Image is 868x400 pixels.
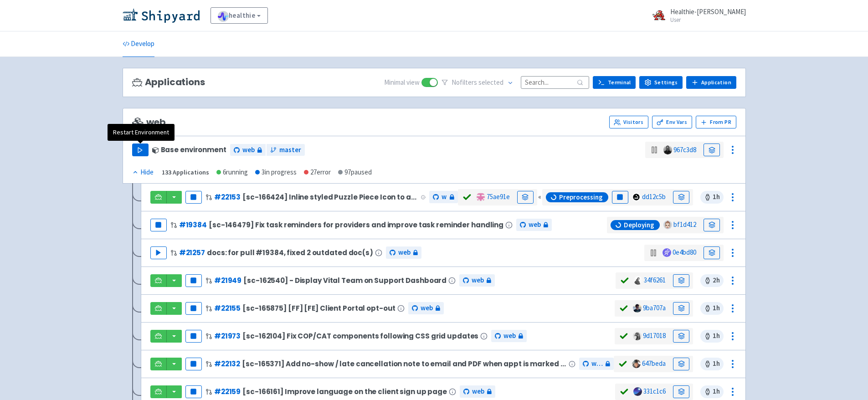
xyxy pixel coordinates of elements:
[491,330,527,342] a: web
[398,247,411,258] span: web
[152,146,226,154] div: Base environment
[642,359,666,368] a: 647beda
[242,193,419,201] span: [sc-166424] Inline styled Puzzle Piece Icon to avoid CSS overriding SVG attributes
[472,275,484,286] span: web
[185,330,202,343] button: Pause
[642,192,666,201] a: dd12c5b
[700,274,724,287] span: 2 h
[670,7,746,16] span: Healthie-[PERSON_NAME]
[214,331,241,341] a: #21973
[503,331,516,341] span: web
[538,192,541,202] div: «
[211,7,268,24] a: healthie
[279,145,301,155] span: master
[123,31,154,57] a: Develop
[521,76,589,88] input: Search...
[696,116,736,128] button: From PR
[673,145,696,154] a: 967c3d8
[214,359,240,369] a: #22132
[207,249,373,256] span: docs: for pull #19384, fixed 2 outdated doc(s)
[123,8,200,23] img: Shipyard logo
[338,167,372,178] div: 97 paused
[132,117,166,128] span: web
[242,360,567,368] span: [sc-165371] Add no-show / late cancellation note to email and PDF when appt is marked as such
[185,191,202,204] button: Pause
[652,116,692,128] a: Env Vars
[185,274,202,287] button: Pause
[591,359,603,369] span: web
[242,388,447,395] span: [sc-166161] Improve language on the client sign up page
[559,193,603,202] span: Preprocessing
[624,221,654,230] span: Deploying
[609,116,648,128] a: Visitors
[242,304,395,312] span: [sc-165875] [FF] [FE] Client Portal opt-out
[673,220,696,229] a: bf1d412
[700,385,724,398] span: 1 h
[185,385,202,398] button: Pause
[516,219,552,231] a: web
[460,385,495,398] a: web
[686,76,736,89] a: Application
[132,167,154,178] button: Hide
[162,167,209,178] div: 133 Applications
[408,302,444,314] a: web
[150,219,167,231] button: Pause
[643,303,666,312] a: 9ba707a
[132,77,205,87] h3: Applications
[670,17,746,23] small: User
[230,144,266,156] a: web
[700,191,724,204] span: 1 h
[304,167,331,178] div: 27 error
[647,8,746,23] a: Healthie-[PERSON_NAME] User
[643,387,666,395] a: 331c1c6
[472,386,484,397] span: web
[179,220,207,230] a: #19384
[700,302,724,315] span: 1 h
[644,276,666,284] a: 34f6261
[216,167,248,178] div: 6 running
[179,248,205,257] a: #21257
[132,167,154,178] div: Hide
[214,276,241,285] a: #21949
[150,246,167,259] button: Play
[700,330,724,343] span: 1 h
[214,303,241,313] a: #22155
[242,145,255,155] span: web
[421,303,433,313] span: web
[452,77,503,88] span: No filter s
[612,191,628,204] button: Pause
[579,358,614,370] a: web
[478,78,503,87] span: selected
[255,167,297,178] div: 3 in progress
[242,332,478,340] span: [sc-162104] Fix COP/CAT components following CSS grid updates
[639,76,683,89] a: Settings
[214,192,241,202] a: #22153
[529,220,541,230] span: web
[442,192,447,202] span: web
[214,387,241,396] a: #22159
[132,144,149,156] button: Play
[243,277,447,284] span: [sc-162540] - Display Vital Team on Support Dashboard
[429,191,458,203] a: web
[459,274,495,287] a: web
[386,246,421,259] a: web
[185,302,202,315] button: Pause
[384,77,420,88] span: Minimal view
[185,358,202,370] button: Pause
[700,358,724,370] span: 1 h
[487,192,510,201] a: 75ae91e
[267,144,305,156] a: master
[593,76,636,89] a: Terminal
[209,221,503,229] span: [sc-146479] Fix task reminders for providers and improve task reminder handling
[673,248,696,256] a: 0e4bd80
[643,331,666,340] a: 9d17018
